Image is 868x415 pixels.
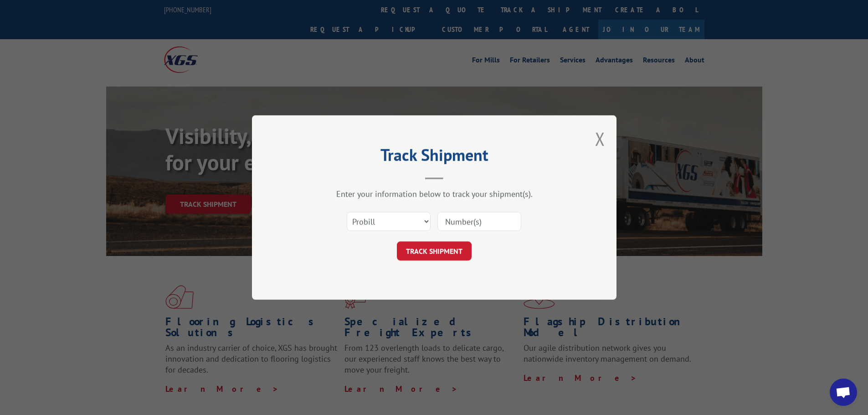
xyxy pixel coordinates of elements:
button: TRACK SHIPMENT [397,241,472,261]
h2: Track Shipment [298,149,571,166]
button: Close modal [595,127,605,151]
div: Enter your information below to track your shipment(s). [298,189,571,199]
input: Number(s) [437,212,521,231]
div: Open chat [830,379,857,406]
